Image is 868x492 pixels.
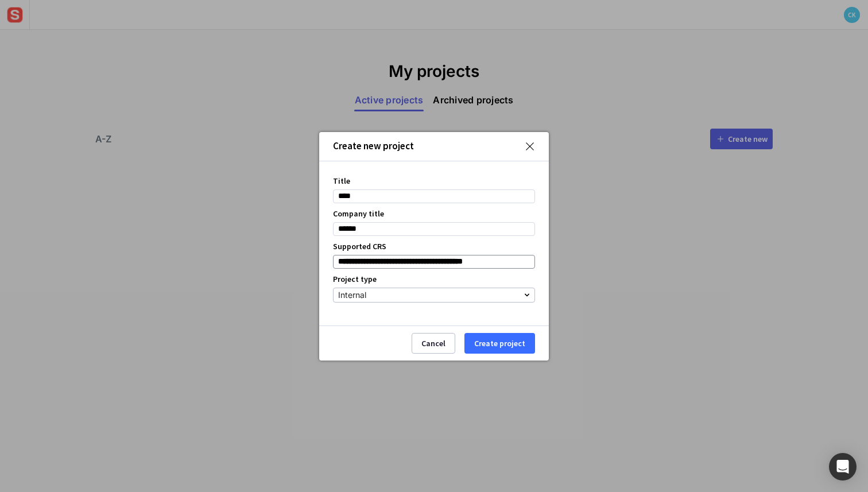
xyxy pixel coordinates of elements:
label: Project type [333,273,377,285]
div: Open Intercom Messenger [829,453,857,481]
label: Supported CRS [333,241,386,253]
label: Company title [333,208,384,220]
button: Create project [464,333,535,354]
button: Cancel [412,333,455,354]
div: Create new project [333,141,414,151]
label: Title [333,175,350,187]
span: Internal [338,290,366,300]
